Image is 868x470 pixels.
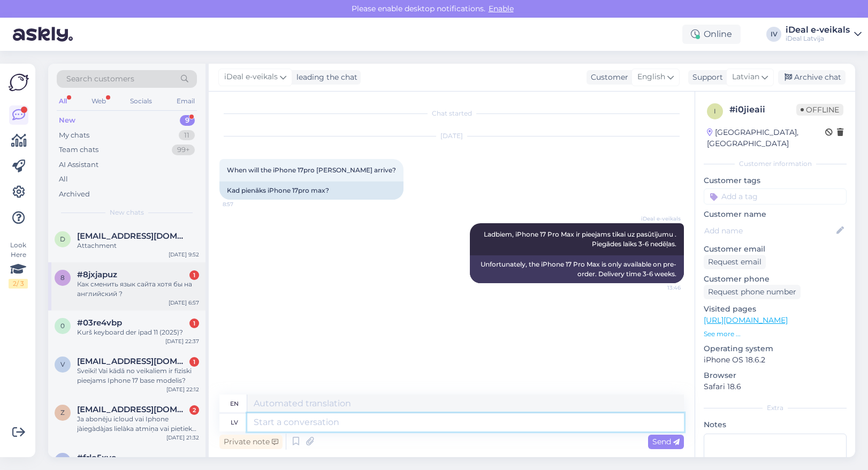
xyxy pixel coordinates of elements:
[484,230,678,248] span: Ladbiem, iPhone 17 Pro Max ir pieejams tikai uz pasūtījumu . Piegādes laiks 3-6 nedēļas.
[77,366,199,385] div: Sveiki! Vai kādā no veikaliem ir fiziski pieejams Iphone 17 base modelis?
[77,357,188,366] span: viba.helmuts@gmail.com
[59,145,98,155] div: Team chats
[796,104,843,116] span: Offline
[60,274,65,282] span: 8
[189,405,199,415] div: 2
[77,270,117,279] span: #8jxjapuz
[59,115,75,126] div: New
[704,304,847,315] p: Visited pages
[77,328,199,337] div: Kurš keyboard der ipad 11 (2025)?
[59,189,90,200] div: Archived
[59,130,89,141] div: My chats
[786,26,850,34] div: iDeal e-veikals
[224,71,278,83] span: iDeal e-veikals
[179,130,195,141] div: 11
[641,215,681,223] span: iDeal e-veikals
[66,73,134,85] span: Search customers
[704,188,847,204] input: Add a tag
[9,279,28,289] div: 2 / 3
[704,159,847,169] div: Customer information
[231,413,238,431] div: lv
[587,72,628,83] div: Customer
[219,109,684,118] div: Chat started
[77,231,188,241] span: dimon@fulgura.lv
[704,244,847,255] p: Customer email
[729,103,796,116] div: # i0jieaii
[169,299,199,307] div: [DATE] 6:57
[704,329,847,339] p: See more ...
[707,127,825,149] div: [GEOGRAPHIC_DATA], [GEOGRAPHIC_DATA]
[219,435,283,449] div: Private note
[786,34,850,43] div: iDeal Latvija
[704,255,766,269] div: Request email
[470,255,684,283] div: Unfortunately, the iPhone 17 Pro Max is only available on pre-order. Delivery time 3-6 weeks.
[704,381,847,392] p: Safari 18.6
[77,414,199,434] div: Ja abonēju icloud vai Iphone jàiegàdàjas lielàka atmiņa vai pietiek ar mazàko. Lai telefons darbo...
[766,27,781,42] div: IV
[9,72,29,93] img: Askly Logo
[704,419,847,430] p: Notes
[166,385,199,393] div: [DATE] 22:12
[169,251,199,259] div: [DATE] 9:52
[485,4,517,13] span: Enable
[59,174,68,185] div: All
[189,319,199,328] div: 1
[128,94,154,108] div: Socials
[704,370,847,381] p: Browser
[60,235,65,243] span: d
[174,94,197,108] div: Email
[230,395,239,413] div: en
[59,160,98,170] div: AI Assistant
[641,284,681,292] span: 13:46
[704,225,834,237] input: Add name
[60,322,65,330] span: 0
[172,145,195,155] div: 99+
[704,209,847,220] p: Customer name
[165,337,199,345] div: [DATE] 22:37
[77,318,122,328] span: #03re4vbp
[778,70,846,85] div: Archive chat
[732,71,759,83] span: Latvian
[704,175,847,186] p: Customer tags
[89,94,108,108] div: Web
[223,200,263,208] span: 8:57
[189,270,199,280] div: 1
[60,360,65,368] span: v
[704,274,847,285] p: Customer phone
[219,131,684,141] div: [DATE]
[57,94,69,108] div: All
[77,453,116,463] span: #frlo5xye
[652,437,680,446] span: Send
[714,107,716,115] span: i
[77,405,188,414] span: zane.kupce@inbox.lv
[60,408,65,416] span: z
[682,25,741,44] div: Online
[9,240,28,289] div: Look Here
[60,457,65,465] span: f
[219,181,403,200] div: Kad pienāks iPhone 17pro max?
[704,285,801,299] div: Request phone number
[704,354,847,366] p: iPhone OS 18.6.2
[77,241,199,251] div: Attachment
[688,72,723,83] div: Support
[786,26,862,43] a: iDeal e-veikalsiDeal Latvija
[77,279,199,299] div: Как сменить язык сайта хотя бы на английский ?
[180,115,195,126] div: 9
[166,434,199,442] div: [DATE] 21:32
[704,403,847,413] div: Extra
[189,357,199,367] div: 1
[704,315,788,325] a: [URL][DOMAIN_NAME]
[292,72,357,83] div: leading the chat
[704,343,847,354] p: Operating system
[637,71,665,83] span: English
[110,208,144,217] span: New chats
[227,166,396,174] span: When will the iPhone 17pro [PERSON_NAME] arrive?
